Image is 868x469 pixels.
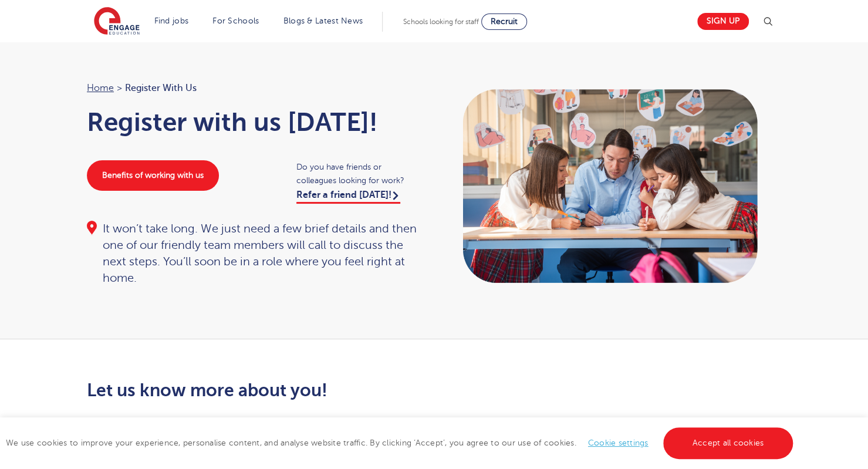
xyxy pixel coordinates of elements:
h1: Register with us [DATE]! [87,107,423,137]
a: Find jobs [154,16,189,25]
a: Home [87,83,114,93]
a: Cookie settings [588,438,649,447]
a: Sign up [697,13,749,30]
span: Schools looking for staff [403,18,479,26]
nav: breadcrumb [87,80,423,96]
a: Refer a friend [DATE]! [296,190,400,204]
span: Recruit [491,17,518,26]
a: Blogs & Latest News [283,16,363,25]
h2: Let us know more about you! [87,380,544,400]
img: Engage Education [94,7,140,36]
a: Accept all cookies [663,427,793,459]
div: It won’t take long. We just need a few brief details and then one of our friendly team members wi... [87,221,423,286]
a: Recruit [481,14,527,30]
a: Benefits of working with us [87,160,219,191]
span: We use cookies to improve your experience, personalise content, and analyse website traffic. By c... [6,438,796,447]
a: For Schools [212,16,259,25]
span: > [117,83,122,93]
span: Do you have friends or colleagues looking for work? [296,160,423,187]
span: Register with us [125,80,197,96]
